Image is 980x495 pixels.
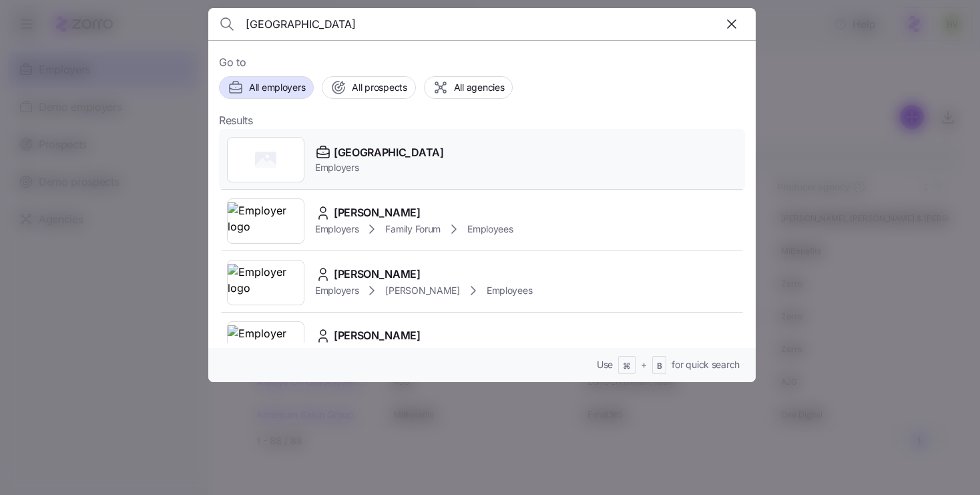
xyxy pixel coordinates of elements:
span: [PERSON_NAME] [385,284,459,297]
span: Employers [315,222,358,236]
button: All prospects [322,76,415,99]
span: All prospects [352,81,407,94]
span: Go to [219,54,745,71]
img: Employer logo [228,325,304,363]
span: Employers [315,161,444,174]
span: All agencies [454,81,505,94]
span: [PERSON_NAME] [334,204,421,221]
img: Employer logo [228,202,304,240]
span: Employers [315,284,358,297]
span: [PERSON_NAME] [334,327,421,344]
span: + [641,358,647,371]
img: Employer logo [228,264,304,301]
span: Employees [467,222,513,236]
span: Results [219,112,253,129]
span: for quick search [672,358,740,371]
span: B [657,361,662,372]
span: ⌘ [623,361,631,372]
span: Use [597,358,613,371]
span: [PERSON_NAME] [334,266,421,283]
span: [GEOGRAPHIC_DATA] [334,144,444,161]
span: Employees [487,284,532,297]
button: All agencies [424,76,513,99]
span: All employers [249,81,305,94]
button: All employers [219,76,314,99]
span: Family Forum [385,222,441,236]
